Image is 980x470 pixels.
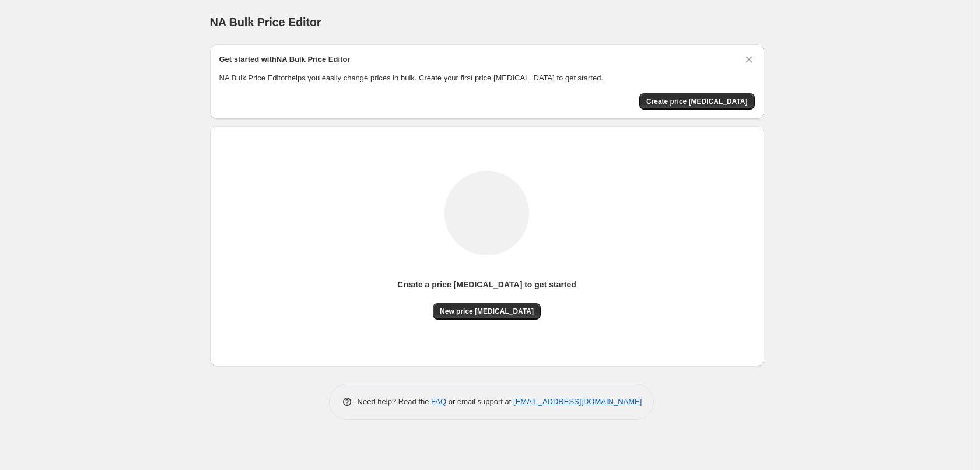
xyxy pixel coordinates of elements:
p: Create a price [MEDICAL_DATA] to get started [397,279,576,290]
span: or email support at [446,397,513,406]
a: [EMAIL_ADDRESS][DOMAIN_NAME] [513,397,642,406]
h2: Get started with NA Bulk Price Editor [219,54,351,65]
a: FAQ [431,397,446,406]
button: Create price change job [639,93,755,110]
span: Need help? Read the [358,397,432,406]
span: NA Bulk Price Editor [210,16,321,29]
span: New price [MEDICAL_DATA] [440,307,534,316]
button: Dismiss card [743,54,755,65]
span: Create price [MEDICAL_DATA] [646,97,748,106]
p: NA Bulk Price Editor helps you easily change prices in bulk. Create your first price [MEDICAL_DAT... [219,72,755,84]
button: New price [MEDICAL_DATA] [433,303,541,320]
